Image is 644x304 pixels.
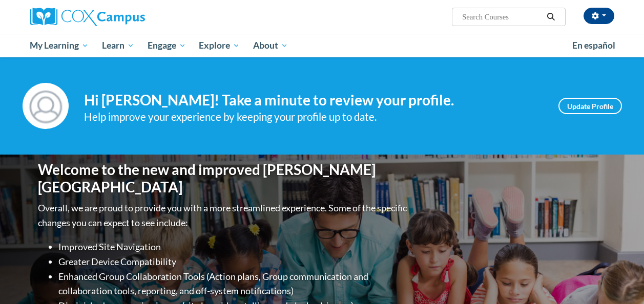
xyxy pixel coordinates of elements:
a: Engage [141,34,193,57]
a: My Learning [24,34,96,57]
input: Search Courses [461,11,543,23]
p: Overall, we are proud to provide you with a more streamlined experience. Some of the specific cha... [38,201,409,230]
a: Update Profile [558,98,622,114]
a: Explore [192,34,246,57]
img: Cox Campus [30,8,145,26]
div: Help improve your experience by keeping your profile up to date. [84,108,543,125]
li: Enhanced Group Collaboration Tools (Action plans, Group communication and collaboration tools, re... [58,269,409,299]
span: Engage [148,39,186,52]
a: Learn [95,34,141,57]
button: Search [543,11,558,23]
span: En español [572,40,615,51]
a: About [246,34,295,57]
a: Cox Campus [30,8,215,26]
img: Profile Image [23,83,69,129]
span: My Learning [30,39,89,52]
button: Account Settings [584,8,614,24]
div: Main menu [23,34,622,57]
iframe: Button to launch messaging window [603,263,636,296]
h4: Hi [PERSON_NAME]! Take a minute to review your profile. [84,92,543,109]
li: Improved Site Navigation [58,240,409,254]
span: Explore [199,39,240,52]
span: About [253,39,288,52]
li: Greater Device Compatibility [58,254,409,269]
a: En español [566,35,622,56]
span: Learn [102,39,134,52]
h1: Welcome to the new and improved [PERSON_NAME][GEOGRAPHIC_DATA] [38,161,409,196]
